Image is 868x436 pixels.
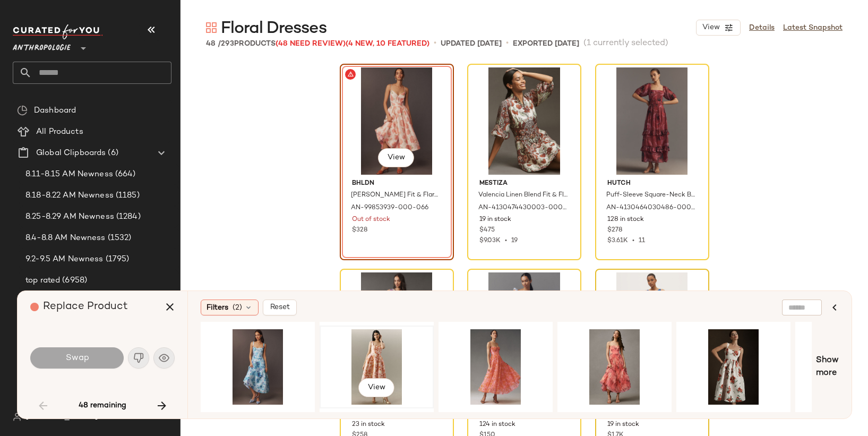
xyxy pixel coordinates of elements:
[441,38,502,49] p: updated [DATE]
[358,378,394,397] button: View
[13,36,71,55] span: Anthropologie
[25,190,114,202] span: 8.18-8.22 AM Newness
[479,237,501,244] span: $9.03K
[479,215,511,225] span: 19 in stock
[378,148,414,167] button: View
[434,37,436,50] span: •
[471,67,578,175] img: 4130474430003_015_b
[17,105,28,116] img: svg%3e
[13,24,103,39] img: cfy_white_logo.C9jOOHJF.svg
[25,253,104,266] span: 9.2-9.5 AM Newness
[25,232,106,244] span: 8.4-8.8 AM Newness
[680,329,787,405] img: 96002571_095_m
[270,303,290,312] span: Reset
[36,126,83,138] span: All Products
[36,147,106,159] span: Global Clipboards
[276,40,346,48] span: (48 Need Review)
[113,168,136,181] span: (664)
[104,253,130,266] span: (1795)
[263,300,297,315] button: Reset
[607,237,628,244] span: $3.61K
[343,272,450,380] img: 100270461_040_b
[206,40,221,48] span: 48 /
[233,302,242,313] span: (2)
[367,383,385,392] span: View
[479,179,569,189] span: Mestiza
[816,354,839,380] span: Show more
[607,420,639,430] span: 19 in stock
[343,67,450,175] img: 99853939_066_b
[25,275,60,287] span: top rated
[501,237,511,244] span: •
[749,22,775,33] a: Details
[60,275,87,287] span: (6958)
[478,191,568,200] span: Valencia Linen Blend Fit & Flare Mini Dress by Mestiza in Beige, Women's, Size: 4, Polyester/Line...
[25,168,113,181] span: 8.11-8.15 AM Newness
[442,329,549,405] img: 88186283_089_b
[561,329,668,405] img: 100700749_066_b
[352,420,385,430] span: 23 in stock
[346,40,429,48] span: (4 New, 10 Featured)
[639,237,645,244] span: 11
[479,226,495,235] span: $475
[221,40,234,48] span: 293
[206,38,429,49] div: Products
[206,22,217,33] img: svg%3e
[221,18,326,39] span: Floral Dresses
[351,203,428,213] span: AN-99853939-000-066
[607,226,622,235] span: $278
[13,413,21,421] img: svg%3e
[204,329,311,405] img: 98135429_040_b
[702,23,720,32] span: View
[607,215,644,225] span: 128 in stock
[599,272,706,380] img: 99363764_040_b
[114,190,140,202] span: (1185)
[783,22,843,33] a: Latest Snapshot
[696,20,741,36] button: View
[114,211,141,223] span: (1284)
[599,67,706,175] img: 4130464030486_266_b
[628,237,639,244] span: •
[607,179,697,189] span: Hutch
[34,105,76,117] span: Dashboard
[506,37,509,50] span: •
[25,211,114,223] span: 8.25-8.29 AM Newness
[106,232,132,244] span: (1532)
[351,191,441,200] span: [PERSON_NAME] Fit & Flare Midi Dress by BHLDN in Pink, Women's, Size: 6, Linen/Tulle/Modal at Ant...
[478,203,568,213] span: AN-4130474430003-000-015
[606,191,696,200] span: Puff-Sleeve Square-Neck Belted Tiered Ruffled Maxi Dress by Hutch, Women's, Size: M P, Polyester/...
[479,420,515,430] span: 124 in stock
[513,38,579,49] p: Exported [DATE]
[606,203,696,213] span: AN-4130464030486-000-266
[387,153,405,162] span: View
[323,329,430,405] img: 100787191_066_b
[43,301,128,312] span: Replace Product
[511,237,518,244] span: 19
[207,302,228,313] span: Filters
[471,272,578,380] img: 4130368730200_040_b
[79,401,126,411] span: 48 remaining
[106,147,118,159] span: (6)
[583,37,668,50] span: (1 currently selected)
